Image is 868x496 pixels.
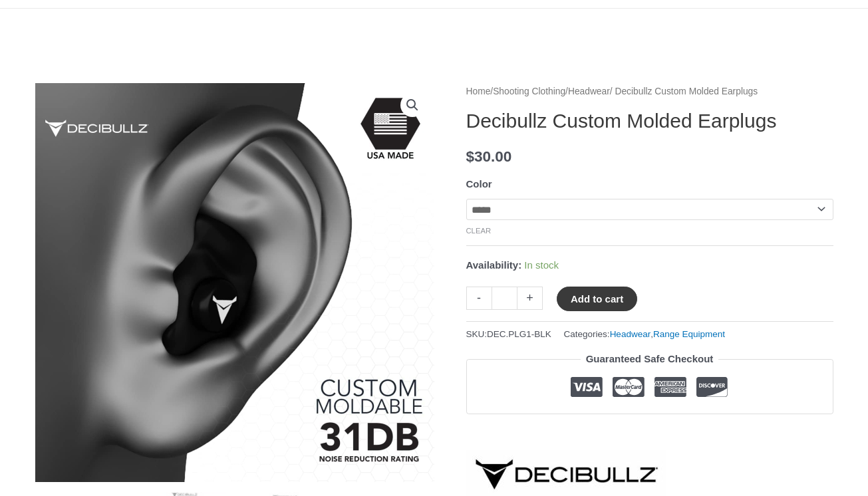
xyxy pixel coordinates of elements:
[581,350,719,368] legend: Guaranteed Safe Checkout
[564,326,725,342] span: Categories: ,
[466,148,475,165] span: $
[517,287,543,310] a: +
[466,424,833,440] iframe: Customer reviews powered by Trustpilot
[557,287,637,311] button: Add to cart
[466,287,492,310] a: -
[466,86,491,96] a: Home
[466,326,551,342] span: SKU:
[466,178,492,189] label: Color
[524,259,559,271] span: In stock
[466,227,492,235] a: Clear options
[568,86,610,96] a: Headwear
[610,329,651,339] a: Headwear
[487,329,551,339] span: DEC.PLG1-BLK
[653,329,725,339] a: Range Equipment
[466,259,522,271] span: Availability:
[493,86,565,96] a: Shooting Clothing
[466,109,833,133] h1: Decibullz Custom Molded Earplugs
[466,148,512,165] bdi: 30.00
[492,287,517,310] input: Product quantity
[400,93,424,117] a: View full-screen image gallery
[466,83,833,100] nav: Breadcrumb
